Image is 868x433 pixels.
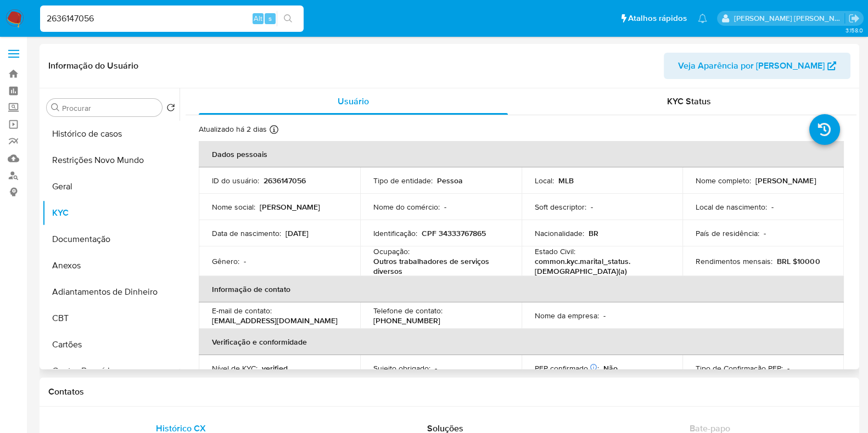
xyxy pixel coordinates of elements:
p: - [591,202,593,212]
p: - [244,256,246,266]
span: Alt [254,13,262,24]
p: Gênero : [212,256,239,266]
button: Histórico de casos [42,121,180,147]
button: Contas Bancárias [42,358,180,384]
p: E-mail de contato : [212,306,272,316]
p: 2636147056 [264,176,306,185]
p: verified [262,363,288,373]
button: KYC [42,200,180,226]
p: Nome completo : [696,176,751,185]
p: Atualizado há 2 dias [199,124,267,134]
p: BRL $10000 [777,256,820,266]
button: Documentação [42,226,180,252]
p: - [764,228,766,238]
input: Pesquise usuários ou casos... [40,12,304,26]
p: Tipo de Confirmação PEP : [696,363,783,373]
button: Procurar [51,103,60,112]
p: [EMAIL_ADDRESS][DOMAIN_NAME] [212,316,338,325]
p: - [771,202,774,212]
button: Adiantamentos de Dinheiro [42,279,180,305]
input: Procurar [62,103,158,113]
span: KYC Status [667,95,711,108]
p: ID do usuário : [212,176,259,185]
h1: Contatos [48,386,850,397]
p: Local : [535,176,554,185]
p: Nível de KYC : [212,363,257,373]
p: Nome da empresa : [535,311,599,320]
p: Data de nascimento : [212,228,281,238]
button: search-icon [277,11,299,26]
p: Rendimentos mensais : [696,256,772,266]
button: Cartões [42,331,180,358]
span: Veja Aparência por [PERSON_NAME] [678,53,825,79]
p: Identificação : [373,228,417,238]
span: Atalhos rápidos [628,13,687,24]
p: Nome do comércio : [373,202,440,212]
p: Local de nascimento : [696,202,767,212]
p: Soft descriptor : [535,202,586,212]
p: Tipo de entidade : [373,176,433,185]
p: - [603,311,606,320]
p: Não [603,363,618,373]
p: danilo.toledo@mercadolivre.com [734,13,845,24]
p: [PHONE_NUMBER] [373,316,440,325]
p: - [435,363,437,373]
p: [DATE] [285,228,309,238]
p: Outros trabalhadores de serviços diversos [373,256,504,276]
a: Sair [848,13,860,24]
p: - [787,363,789,373]
p: Sujeito obrigado : [373,363,430,373]
button: Veja Aparência por [PERSON_NAME] [664,53,850,79]
p: Ocupação : [373,246,410,256]
p: - [444,202,446,212]
button: CBT [42,305,180,331]
th: Dados pessoais [199,141,844,167]
h1: Informação do Usuário [48,60,138,71]
p: Pessoa [437,176,463,185]
button: Geral [42,173,180,200]
p: PEP confirmado : [535,363,599,373]
p: [PERSON_NAME] [260,202,320,212]
p: MLB [558,176,574,185]
span: Usuário [338,95,369,108]
p: common.kyc.marital_status.[DEMOGRAPHIC_DATA](a) [535,256,665,276]
th: Informação de contato [199,276,844,302]
p: BR [589,228,598,238]
button: Restrições Novo Mundo [42,147,180,173]
p: Telefone de contato : [373,306,443,316]
p: [PERSON_NAME] [755,176,816,185]
button: Anexos [42,252,180,279]
a: Notificações [698,14,707,23]
p: País de residência : [696,228,759,238]
p: Nome social : [212,202,255,212]
span: s [268,13,272,24]
p: CPF 34333767865 [422,228,486,238]
button: Retornar ao pedido padrão [166,103,175,115]
th: Verificação e conformidade [199,329,844,355]
p: Nacionalidade : [535,228,584,238]
p: Estado Civil : [535,246,575,256]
